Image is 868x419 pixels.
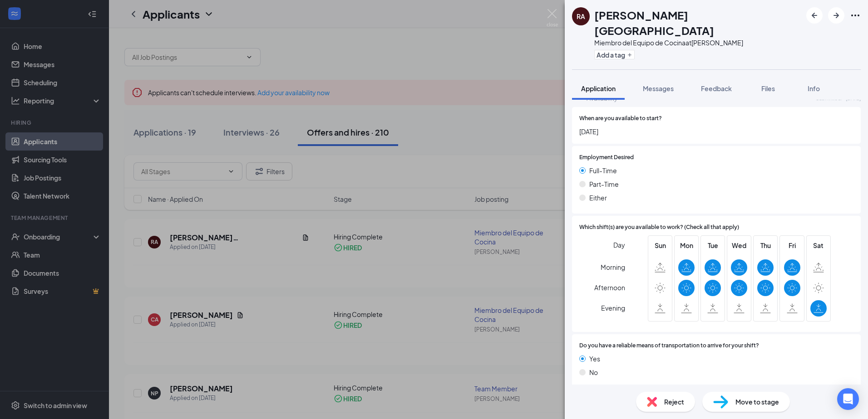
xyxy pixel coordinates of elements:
[735,397,779,407] span: Move to stage
[594,50,635,59] button: PlusAdd a tag
[784,240,800,250] span: Fri
[831,10,842,21] svg: ArrowRight
[589,166,617,175] span: Full-Time
[613,240,625,250] span: Day
[652,240,668,250] span: Sun
[594,7,802,38] h1: [PERSON_NAME][GEOGRAPHIC_DATA]
[589,367,598,377] span: No
[579,114,662,123] span: When are you available to start?
[731,240,747,250] span: Wed
[594,279,625,296] span: Afternoon
[594,38,802,47] div: Miembro del Equipo de Cocina at [PERSON_NAME]
[761,84,775,93] span: Files
[577,12,585,21] div: RA
[643,84,674,93] span: Messages
[701,84,732,93] span: Feedback
[705,240,721,250] span: Tue
[579,153,634,162] span: Employment Desired
[664,397,684,407] span: Reject
[627,52,632,58] svg: Plus
[589,179,619,189] span: Part-Time
[581,84,616,93] span: Application
[589,354,600,364] span: Yes
[810,240,827,250] span: Sat
[579,127,853,136] span: [DATE]
[808,84,820,93] span: Info
[579,223,739,232] span: Which shift(s) are you available to work? (Check all that apply)
[850,10,861,21] svg: Ellipses
[579,341,759,350] span: Do you have a reliable means of transportation to arrive for your shift?
[601,300,625,316] span: Evening
[589,193,607,203] span: Either
[806,7,823,24] button: ArrowLeftNew
[837,388,859,410] div: Open Intercom Messenger
[828,7,844,24] button: ArrowRight
[678,240,695,250] span: Mon
[601,259,625,275] span: Morning
[757,240,774,250] span: Thu
[809,10,820,21] svg: ArrowLeftNew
